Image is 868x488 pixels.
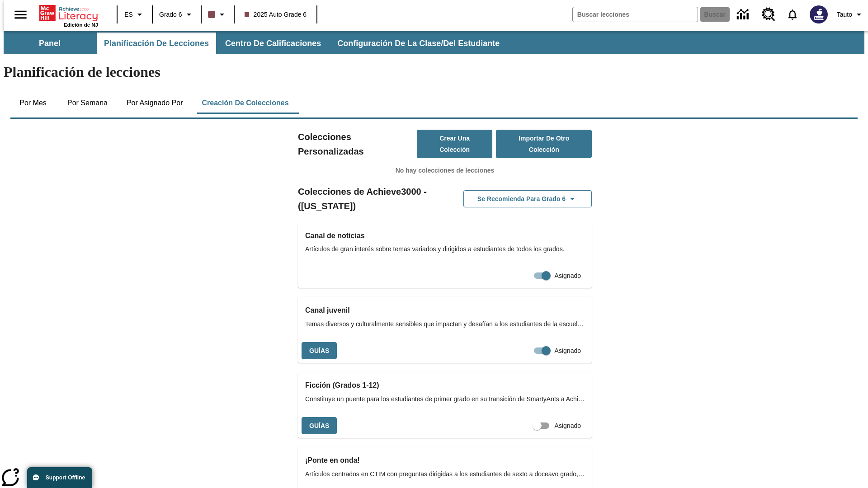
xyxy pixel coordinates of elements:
button: Se recomienda para Grado 6 [463,190,592,208]
button: Perfil/Configuración [833,6,868,23]
h3: ¡Ponte en onda! [305,454,585,467]
span: ES [124,10,133,19]
span: Artículos de gran interés sobre temas variados y dirigidos a estudiantes de todos los grados. [305,244,585,254]
h1: Planificación de lecciones [4,64,864,80]
button: Por mes [10,92,56,114]
a: Portada [39,4,98,22]
h2: Colecciones de Achieve3000 - ([US_STATE]) [298,184,445,213]
div: Subbarra de navegación [4,33,508,54]
button: Por asignado por [119,92,190,114]
button: Panel [5,33,95,54]
span: Grado 6 [159,10,182,19]
button: El color de la clase es café oscuro. Cambiar el color de la clase. [204,6,231,23]
button: Configuración de la clase/del estudiante [330,33,507,54]
button: Escoja un nuevo avatar [804,3,833,26]
span: Asignado [555,271,581,281]
a: Centro de información [731,2,756,27]
span: Planificación de lecciones [104,38,209,49]
button: Support Offline [27,467,92,488]
span: Centro de calificaciones [225,38,321,49]
span: Tauto [837,10,852,19]
span: Temas diversos y culturalmente sensibles que impactan y desafían a los estudiantes de la escuela ... [305,319,585,329]
a: Centro de recursos, Se abrirá en una pestaña nueva. [756,2,781,27]
button: Grado: Grado 6, Elige un grado [156,6,198,23]
div: Portada [39,3,98,28]
span: Support Offline [46,474,85,481]
button: Crear una colección [417,130,493,158]
button: Creación de colecciones [194,92,296,114]
h3: Canal de noticias [305,230,585,242]
button: Guías [302,417,337,435]
h3: Canal juvenil [305,304,585,317]
input: Buscar campo [573,7,698,22]
button: Importar de otro Colección [496,130,592,158]
span: Artículos centrados en CTIM con preguntas dirigidas a los estudiantes de sexto a doceavo grado, q... [305,469,585,479]
button: Centro de calificaciones [218,33,328,54]
button: Por semana [60,92,115,114]
button: Abrir el menú lateral [7,1,34,28]
a: Notificaciones [781,3,804,26]
span: Panel [39,38,61,49]
button: Planificación de lecciones [97,33,216,54]
h3: Ficción (Grados 1-12) [305,379,585,392]
span: Constituye un puente para los estudiantes de primer grado en su transición de SmartyAnts a Achiev... [305,394,585,404]
button: Lenguaje: ES, Selecciona un idioma [120,6,149,23]
img: Avatar [810,5,828,23]
div: Subbarra de navegación [4,31,864,54]
span: Configuración de la clase/del estudiante [337,38,500,49]
span: Asignado [555,346,581,356]
button: Guías [302,342,337,360]
span: Edición de NJ [64,22,98,28]
span: Asignado [555,421,581,431]
p: No hay colecciones de lecciones [298,166,592,175]
span: 2025 Auto Grade 6 [245,10,307,19]
h2: Colecciones Personalizadas [298,130,417,159]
